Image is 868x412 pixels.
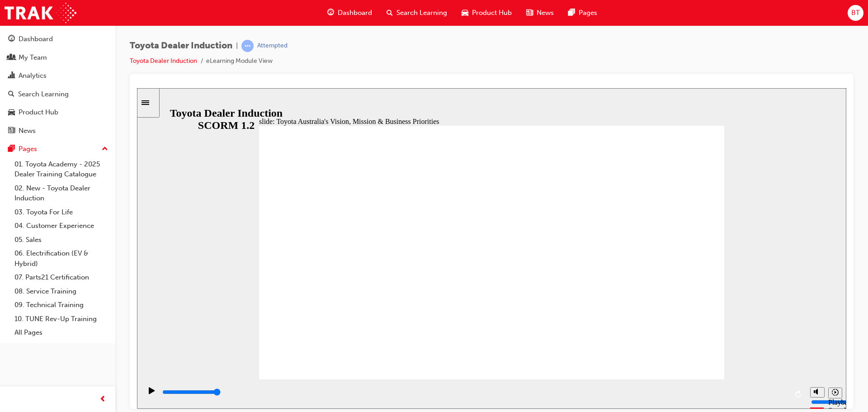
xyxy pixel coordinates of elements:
div: Search Learning [18,89,69,99]
span: pages-icon [8,145,15,153]
a: pages-iconPages [561,4,604,22]
span: car-icon [8,109,15,117]
a: Search Learning [4,86,112,103]
span: | [236,41,238,51]
div: Attempted [257,42,288,50]
a: Dashboard [4,31,112,47]
span: Dashboard [338,8,372,18]
a: Toyota Dealer Induction [130,57,197,65]
a: 02. New - Toyota Dealer Induction [11,181,112,205]
a: car-iconProduct Hub [454,4,519,22]
button: Playback speed [691,299,705,310]
button: Mute (Ctrl+Alt+M) [673,299,688,309]
span: news-icon [8,127,15,135]
div: Playback Speed [691,310,705,327]
button: Pages [4,141,112,157]
input: slide progress [25,300,84,308]
a: search-iconSearch Learning [379,4,454,22]
span: BT [851,8,860,18]
a: 04. Customer Experience [11,219,112,233]
a: guage-iconDashboard [320,4,379,22]
a: 10. TUNE Rev-Up Training [11,312,112,326]
span: up-icon [102,143,108,155]
span: prev-icon [99,394,106,405]
a: 01. Toyota Academy - 2025 Dealer Training Catalogue [11,157,112,181]
a: My Team [4,49,112,66]
button: BT [848,5,863,21]
span: search-icon [387,7,393,19]
a: All Pages [11,326,112,340]
a: 05. Sales [11,233,112,247]
a: 08. Service Training [11,284,112,298]
div: playback controls [5,291,669,321]
a: 07. Parts21 Certification [11,270,112,284]
img: Trak [5,3,76,23]
span: Toyota Dealer Induction [130,41,232,51]
span: Search Learning [396,8,447,18]
a: 06. Electrification (EV & Hybrid) [11,246,112,270]
div: My Team [19,52,47,63]
span: people-icon [8,54,15,62]
span: car-icon [462,7,468,19]
span: News [537,8,554,18]
div: News [19,126,36,136]
input: volume [674,310,732,317]
li: eLearning Module View [206,56,273,66]
div: Analytics [19,71,47,81]
div: misc controls [669,291,705,321]
span: guage-icon [8,35,15,43]
span: Product Hub [472,8,512,18]
button: Play (Ctrl+Alt+P) [5,298,20,314]
span: Pages [579,8,597,18]
span: search-icon [8,90,14,99]
span: news-icon [526,7,533,19]
span: pages-icon [568,7,575,19]
a: news-iconNews [519,4,561,22]
a: 03. Toyota For Life [11,205,112,219]
div: Dashboard [19,34,53,44]
span: chart-icon [8,72,15,80]
a: 09. Technical Training [11,298,112,312]
a: Product Hub [4,104,112,121]
div: Product Hub [19,107,58,118]
a: Analytics [4,67,112,84]
a: News [4,123,112,139]
button: DashboardMy TeamAnalyticsSearch LearningProduct HubNews [4,29,112,141]
span: guage-icon [327,7,334,19]
button: Replay (Ctrl+Alt+R) [655,299,669,313]
div: Pages [19,144,37,154]
span: learningRecordVerb_ATTEMPT-icon [241,40,254,52]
